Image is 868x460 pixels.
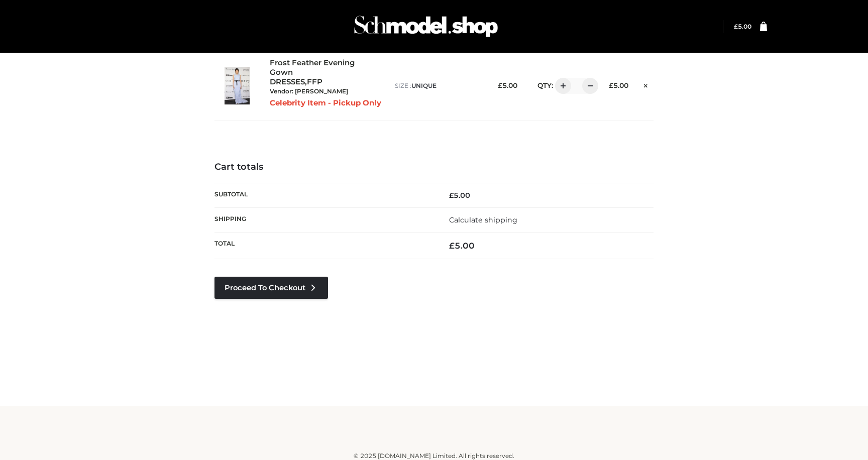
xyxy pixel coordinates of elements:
a: FFP [307,77,322,87]
a: DRESSES [270,77,305,87]
bdi: 5.00 [449,241,475,251]
span: £ [449,241,455,251]
h4: Cart totals [214,162,654,173]
div: QTY: [527,78,591,94]
bdi: 5.00 [734,23,751,30]
th: Total [214,233,434,259]
a: Remove this item [638,78,654,91]
span: £ [734,23,738,30]
a: Proceed to Checkout [214,277,328,299]
span: £ [498,81,502,89]
span: £ [609,81,613,89]
div: , [270,58,385,108]
p: Celebrity Item - Pickup Only [270,98,385,108]
th: Shipping [214,207,434,232]
a: Calculate shipping [449,215,517,224]
bdi: 5.00 [449,191,470,200]
th: Subtotal [214,183,434,207]
small: Vendor: [PERSON_NAME] [270,87,348,95]
bdi: 5.00 [609,81,628,89]
img: Schmodel Admin 964 [351,7,501,46]
span: £ [449,191,454,200]
a: Frost Feather Evening Gown [270,58,373,77]
a: £5.00 [734,23,751,30]
span: UNIQUE [411,82,437,89]
p: size : [395,81,481,90]
bdi: 5.00 [498,81,517,89]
